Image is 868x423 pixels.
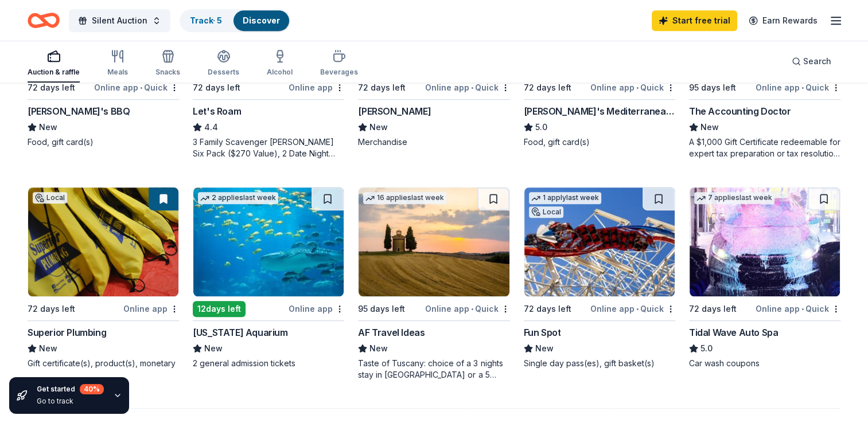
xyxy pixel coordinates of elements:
div: Online app Quick [425,80,510,95]
span: • [801,304,804,314]
a: Image for Fun Spot1 applylast weekLocal72 days leftOnline app•QuickFun SpotNewSingle day pass(es)... [524,187,675,369]
a: Image for Tidal Wave Auto Spa7 applieslast week72 days leftOnline app•QuickTidal Wave Auto Spa5.0... [689,187,840,369]
div: 72 days left [524,81,571,95]
button: Beverages [320,45,358,83]
div: 95 days left [689,81,736,95]
div: 72 days left [193,81,240,95]
div: 72 days left [524,302,571,316]
div: Online app [123,301,179,316]
div: Beverages [320,68,358,77]
button: Meals [107,45,128,83]
button: Auction & raffle [28,45,80,83]
div: 95 days left [358,302,405,316]
span: New [39,342,57,355]
img: Image for Tidal Wave Auto Spa [690,187,840,296]
div: AF Travel Ideas [358,326,425,339]
span: 5.0 [700,342,713,355]
div: 2 general admission tickets [193,358,344,369]
div: 2 applies last week [198,192,278,204]
div: The Accounting Doctor [689,104,791,118]
div: Online app Quick [590,301,675,316]
div: A $1,000 Gift Certificate redeemable for expert tax preparation or tax resolution services—recipi... [689,136,840,159]
button: Search [783,50,840,73]
div: Get started [37,384,104,394]
div: 72 days left [28,81,75,95]
div: 3 Family Scavenger [PERSON_NAME] Six Pack ($270 Value), 2 Date Night Scavenger [PERSON_NAME] Two ... [193,136,344,159]
div: Food, gift card(s) [524,136,675,148]
div: Online app Quick [756,301,840,316]
span: • [636,83,639,92]
img: Image for AF Travel Ideas [359,187,509,296]
a: Track· 5 [190,15,222,25]
span: 5.0 [535,120,547,134]
div: 72 days left [28,302,75,316]
span: New [39,120,57,134]
div: Taste of Tuscany: choice of a 3 nights stay in [GEOGRAPHIC_DATA] or a 5 night stay in [GEOGRAPHIC... [358,358,509,381]
div: 72 days left [689,302,737,316]
div: Food, gift card(s) [28,136,179,148]
span: • [801,83,804,92]
div: Meals [107,68,128,77]
div: 40 % [80,384,104,394]
span: • [636,304,639,314]
img: Image for Fun Spot [524,187,675,296]
button: Snacks [155,45,180,83]
a: Image for Superior PlumbingLocal72 days leftOnline appSuperior PlumbingNewGift certificate(s), pr... [28,187,179,369]
div: Go to track [37,397,104,406]
div: Snacks [155,68,180,77]
button: Desserts [208,45,239,83]
span: Search [803,54,831,68]
div: 1 apply last week [529,192,601,204]
div: Online app [289,301,344,316]
div: Desserts [208,68,239,77]
div: Alcohol [267,68,293,77]
div: 72 days left [358,81,406,95]
div: Local [33,192,67,203]
div: Online app [289,80,344,95]
span: Silent Auction [92,14,147,28]
span: 4.4 [204,120,218,134]
a: Image for AF Travel Ideas16 applieslast week95 days leftOnline app•QuickAF Travel IdeasNewTaste o... [358,187,509,381]
div: 12 days left [193,301,246,317]
div: Online app Quick [756,80,840,95]
div: Let's Roam [193,104,241,118]
button: Alcohol [267,45,293,83]
div: [PERSON_NAME] [358,104,431,118]
button: Silent Auction [69,9,170,32]
div: [PERSON_NAME]'s BBQ [28,104,130,118]
div: Online app Quick [590,80,675,95]
div: Online app Quick [425,301,510,316]
div: 16 applies last week [363,192,446,204]
span: New [369,342,388,355]
span: New [369,120,388,134]
div: Gift certificate(s), product(s), monetary [28,358,179,369]
div: Fun Spot [524,326,561,339]
a: Home [28,7,60,34]
div: [PERSON_NAME]'s Mediterranean Cafe [524,104,675,118]
span: New [204,342,223,355]
a: Start free trial [652,10,737,31]
div: Merchandise [358,136,509,148]
span: New [700,120,719,134]
div: Car wash coupons [689,358,840,369]
span: • [140,83,142,92]
a: Earn Rewards [742,10,824,31]
a: Image for Georgia Aquarium2 applieslast week12days leftOnline app[US_STATE] AquariumNew2 general ... [193,187,344,369]
img: Image for Superior Plumbing [28,187,178,296]
div: Online app Quick [94,80,179,95]
span: • [471,83,473,92]
img: Image for Georgia Aquarium [193,187,344,296]
div: Single day pass(es), gift basket(s) [524,358,675,369]
span: New [535,342,554,355]
div: Auction & raffle [28,68,80,77]
div: Local [529,206,563,218]
div: 7 applies last week [694,192,774,204]
div: [US_STATE] Aquarium [193,326,287,339]
button: Track· 5Discover [180,9,290,32]
a: Discover [243,15,280,25]
div: Superior Plumbing [28,326,106,339]
div: Tidal Wave Auto Spa [689,326,778,339]
span: • [471,304,473,314]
